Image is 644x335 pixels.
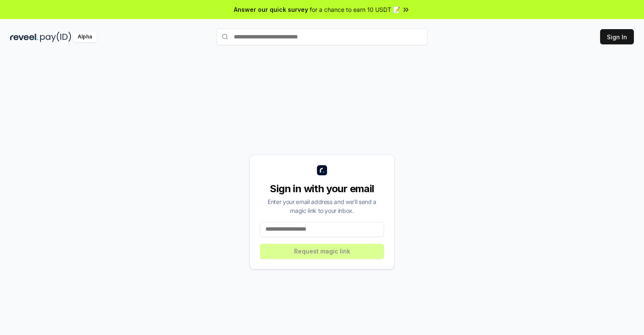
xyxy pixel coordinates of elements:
[600,29,634,44] button: Sign In
[10,32,38,42] img: reveel_dark
[317,165,327,175] img: logo_small
[73,32,97,42] div: Alpha
[310,5,400,14] span: for a chance to earn 10 USDT 📝
[234,5,308,14] span: Answer our quick survey
[40,32,71,42] img: pay_id
[260,197,384,215] div: Enter your email address and we’ll send a magic link to your inbox.
[260,182,384,196] div: Sign in with your email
